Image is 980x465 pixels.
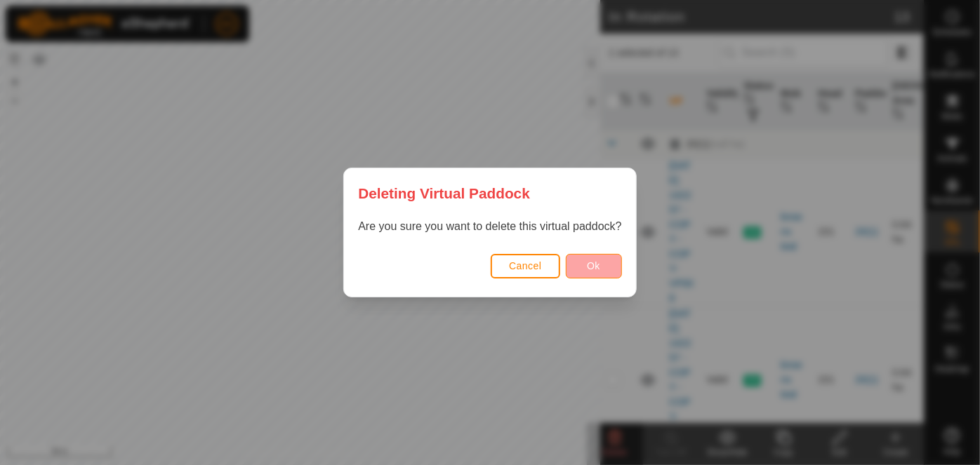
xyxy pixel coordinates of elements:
button: Cancel [491,254,560,278]
button: Ok [566,254,622,278]
span: Ok [587,260,600,271]
span: Deleting Virtual Paddock [358,182,530,204]
span: Cancel [509,260,542,271]
p: Are you sure you want to delete this virtual paddock? [358,218,621,235]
